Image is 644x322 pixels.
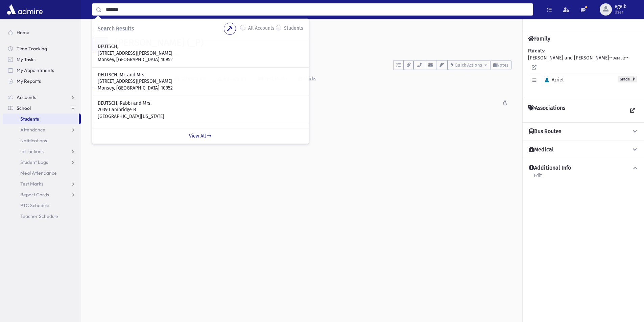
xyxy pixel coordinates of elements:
[615,4,626,9] span: egelb
[3,157,81,168] a: Student Logs
[20,159,48,165] span: Student Logs
[98,43,303,50] p: DEUTSCH,
[92,37,108,53] div: K
[455,63,482,68] span: Quick Actions
[20,138,47,144] span: Notifications
[528,105,565,117] h4: Associations
[17,67,54,73] span: My Appointments
[98,78,303,85] p: [STREET_ADDRESS][PERSON_NAME]
[17,94,36,100] span: Accounts
[302,76,316,82] div: Marks
[92,28,116,33] a: Students
[3,65,81,76] a: My Appointments
[20,148,44,154] span: Infractions
[98,25,134,32] span: Search Results
[3,200,81,211] a: PTC Schedule
[3,103,81,114] a: School
[3,124,81,135] a: Attendance
[542,77,564,83] span: Azriel
[17,105,31,111] span: School
[248,25,275,33] label: All Accounts
[615,9,626,15] span: User
[98,72,303,78] p: DEUTSCH, Mr. and Mrs.
[3,189,81,200] a: Report Cards
[284,25,303,33] label: Students
[20,192,49,198] span: Report Cards
[3,54,81,65] a: My Tasks
[92,27,116,37] nav: breadcrumb
[3,27,81,38] a: Home
[490,60,511,70] button: Notes
[533,172,542,184] a: Edit
[448,60,490,70] button: Quick Actions
[20,213,58,219] span: Teacher Schedule
[3,135,81,146] a: Notifications
[98,106,303,113] p: 2039 Cambridge B
[98,50,303,57] p: [STREET_ADDRESS][PERSON_NAME]
[528,48,545,54] b: Parents:
[626,105,639,117] a: View all Associations
[17,56,35,63] span: My Tasks
[98,85,303,92] p: Monsey, [GEOGRAPHIC_DATA] 10952
[529,128,561,135] h4: Bus Routes
[3,114,79,124] a: Students
[528,165,639,172] button: Additional Info
[618,76,637,82] span: Grade _P
[5,3,44,16] img: AdmirePro
[17,78,41,84] span: My Reports
[17,29,29,35] span: Home
[528,35,550,42] h4: Family
[20,116,39,122] span: Students
[115,51,511,57] h6: [STREET_ADDRESS] Monsey
[17,46,47,52] span: Time Tracking
[3,92,81,103] a: Accounts
[20,202,49,208] span: PTC Schedule
[528,128,639,135] button: Bus Routes
[3,43,81,54] a: Time Tracking
[20,170,57,176] span: Meal Attendance
[98,113,303,120] p: [GEOGRAPHIC_DATA][US_STATE]
[528,146,639,153] button: Medical
[98,100,303,107] p: DEUTSCH, Rabbi and Mrs.
[3,146,81,157] a: Infractions
[102,3,533,16] input: Search
[20,181,43,187] span: Test Marks
[528,47,639,94] div: [PERSON_NAME] and [PERSON_NAME]
[497,63,508,68] span: Notes
[529,146,554,153] h4: Medical
[3,178,81,189] a: Test Marks
[92,70,125,89] a: Activity
[3,76,81,86] a: My Reports
[115,37,511,48] h1: [PERSON_NAME] (_P)
[3,168,81,178] a: Meal Attendance
[20,127,45,133] span: Attendance
[3,211,81,222] a: Teacher Schedule
[92,128,309,144] a: View All
[529,165,571,172] h4: Additional Info
[98,56,303,63] p: Monsey, [GEOGRAPHIC_DATA] 10952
